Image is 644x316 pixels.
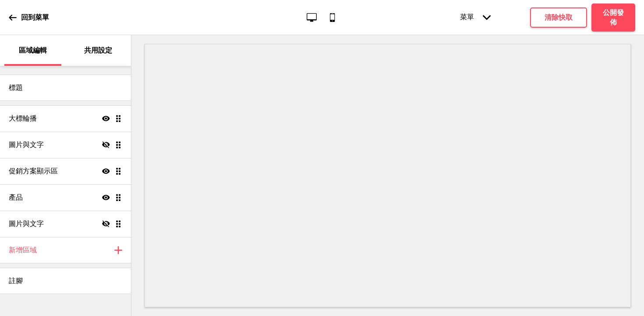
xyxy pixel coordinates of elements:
h4: 大標輪播 [9,114,37,123]
p: 共用設定 [84,46,112,55]
h4: 新增區域 [9,245,37,255]
h4: 圖片與文字 [9,140,44,150]
p: 區域編輯 [19,46,47,55]
p: 回到菜單 [21,13,49,22]
h4: 促銷方案顯示區 [9,166,58,176]
h4: 註腳 [9,276,23,286]
button: 清除快取 [530,7,587,28]
h4: 產品 [9,193,23,202]
a: 回到菜單 [9,6,49,29]
div: 菜單 [451,4,499,31]
h4: 標題 [9,83,23,93]
h4: 清除快取 [545,13,573,22]
h4: 圖片與文字 [9,219,44,229]
button: 公開發佈 [591,4,635,32]
h4: 公開發佈 [600,8,626,27]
